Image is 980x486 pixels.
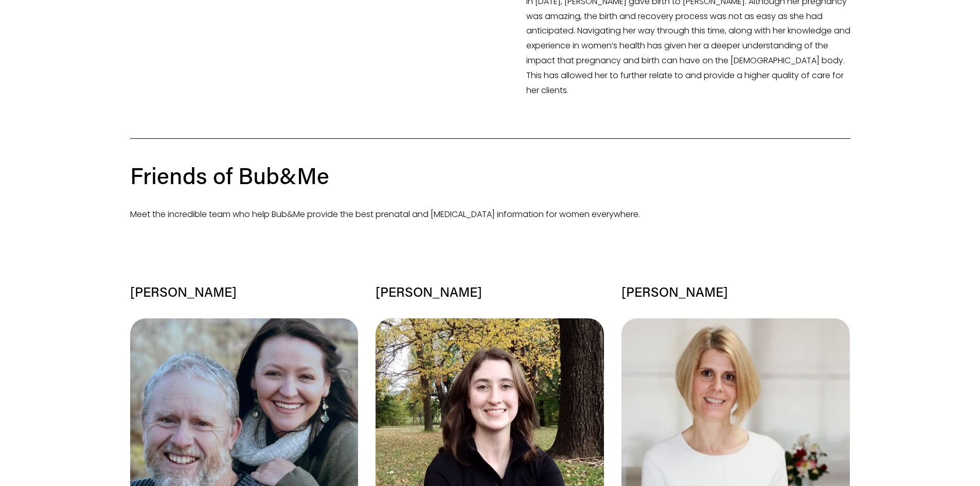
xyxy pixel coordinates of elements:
h4: [PERSON_NAME] [621,283,850,301]
p: Meet the incredible team who help Bub&Me provide the best prenatal and [MEDICAL_DATA] information... [130,207,850,222]
h4: [PERSON_NAME] [130,283,359,301]
h4: [PERSON_NAME] [376,283,604,301]
h2: Friends of Bub&Me [130,160,850,190]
